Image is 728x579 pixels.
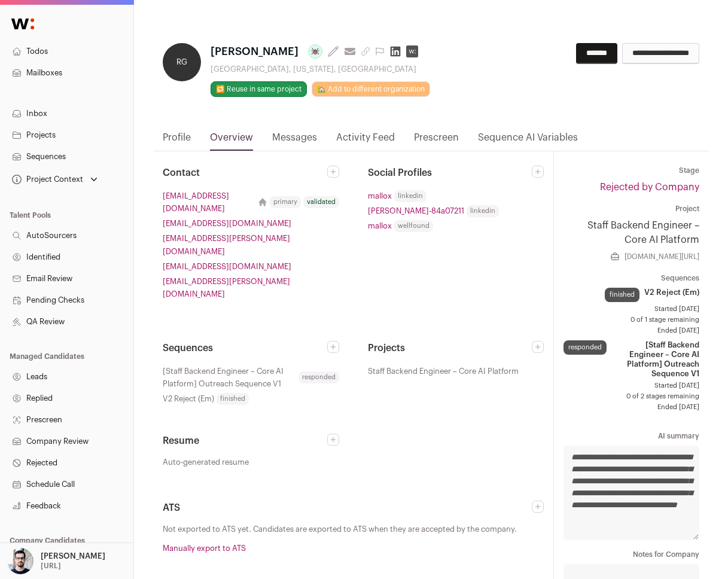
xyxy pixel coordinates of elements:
[563,304,699,314] span: Started [DATE]
[563,218,699,247] a: Staff Backend Engineer – Core AI Platform
[563,550,699,559] dt: Notes for Company
[368,205,464,217] a: [PERSON_NAME]-84a07211
[394,190,427,202] span: linkedin
[272,130,317,151] a: Messages
[336,130,395,151] a: Activity Feed
[563,381,699,391] span: Started [DATE]
[163,341,327,355] h2: Sequences
[563,326,699,336] span: Ended [DATE]
[303,196,339,208] div: validated
[611,340,699,379] span: [Staff Backend Engineer – Core AI Platform] Outreach Sequence V1
[298,371,339,383] span: responded
[211,43,298,60] span: [PERSON_NAME]
[467,205,499,217] span: linkedin
[163,260,291,273] a: [EMAIL_ADDRESS][DOMAIN_NAME]
[368,166,532,180] h2: Social Profiles
[368,220,392,232] a: mallox
[41,551,105,561] p: [PERSON_NAME]
[270,196,301,208] div: primary
[563,273,699,283] dt: Sequences
[644,288,699,297] span: V2 Reject (Em)
[5,548,108,574] button: Open dropdown
[368,341,532,355] h2: Projects
[563,431,699,441] dt: AI summary
[605,288,639,302] div: finished
[478,130,578,151] a: Sequence AI Variables
[163,365,296,390] span: [Staff Backend Engineer – Core AI Platform] Outreach Sequence V1
[163,434,327,448] h2: Resume
[163,232,339,257] a: [EMAIL_ADDRESS][PERSON_NAME][DOMAIN_NAME]
[163,130,191,151] a: Profile
[163,275,339,300] a: [EMAIL_ADDRESS][PERSON_NAME][DOMAIN_NAME]
[217,393,249,405] span: finished
[163,525,544,534] p: Not exported to ATS yet. Candidates are exported to ATS when they are accepted by the company.
[600,182,699,192] a: Rejected by Company
[10,175,83,184] div: Project Context
[211,81,307,97] button: 🔂 Reuse in same project
[163,217,291,230] a: [EMAIL_ADDRESS][DOMAIN_NAME]
[414,130,459,151] a: Prescreen
[312,81,430,97] a: 🏡 Add to different organization
[563,315,699,325] span: 0 of 1 stage remaining
[163,166,327,180] h2: Contact
[163,43,201,81] div: RG
[210,130,253,151] a: Overview
[563,166,699,175] dt: Stage
[625,252,699,261] a: [DOMAIN_NAME][URL]
[211,65,430,74] div: [GEOGRAPHIC_DATA], [US_STATE], [GEOGRAPHIC_DATA]
[368,365,519,377] span: Staff Backend Engineer – Core AI Platform
[5,12,41,36] img: Wellfound
[563,403,699,412] span: Ended [DATE]
[163,544,246,552] a: Manually export to ATS
[394,220,433,232] span: wellfound
[368,190,392,202] a: mallox
[563,204,699,214] dt: Project
[163,458,339,467] a: Auto-generated resume
[563,340,607,355] div: responded
[163,190,253,215] a: [EMAIL_ADDRESS][DOMAIN_NAME]
[7,548,33,574] img: 10051957-medium_jpg
[10,171,100,188] button: Open dropdown
[41,561,61,571] p: [URL]
[163,501,532,515] h2: ATS
[563,392,699,401] span: 0 of 2 stages remaining
[163,392,214,405] span: V2 Reject (Em)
